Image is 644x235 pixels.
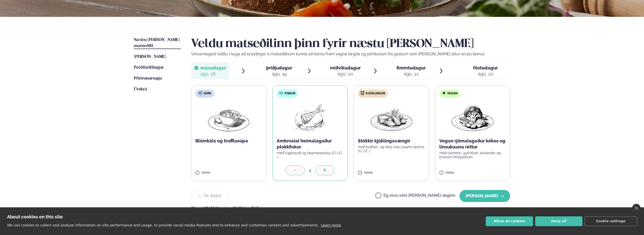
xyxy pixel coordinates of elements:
a: Útskrá [134,86,147,92]
a: [PERSON_NAME] [134,54,166,60]
span: miðvikudagur [330,65,361,70]
div: ágú. 22 [473,71,498,77]
button: Deny all [535,216,582,226]
img: Soup.png [206,102,251,134]
span: Pöntunarsaga [134,76,162,81]
span: (E ) Egg [251,206,262,210]
strong: About cookies on this site [7,214,63,219]
p: með rúgbrauði og bearnaisesósu (D ) (G ) [277,151,344,159]
p: Stökkir kjúklingavængir [358,138,425,144]
span: Súpa [204,92,211,96]
span: föstudagur [473,65,498,70]
span: mánudagur [200,65,226,70]
span: (G ) Glúten , [232,206,251,210]
span: Vegan [447,92,457,96]
img: fish.svg [279,91,283,95]
span: Prófílstillingar [134,65,164,70]
span: Næstu [PERSON_NAME] matseðill [134,38,180,48]
p: Vinsamlegast hafðu í huga að breytingar á matseðlinum kunna að koma fram vegna birgða og pöntunum... [191,51,510,57]
p: með buffalo- og bbq sósu ásamt doritos (G ) (E ) [358,145,425,153]
a: Pöntunarsaga [134,75,162,82]
div: ágú. 19 [266,71,292,77]
button: Til baka [191,190,228,202]
a: Næstu [PERSON_NAME] matseðill [134,37,181,49]
div: ágú. 21 [396,71,426,77]
span: Kjúklingur [366,92,385,96]
p: We use cookies to collect and analyse information on site performance and usage, to provide socia... [7,223,319,227]
div: Ofnæmi: [191,206,510,210]
img: chicken.svg [360,91,364,95]
span: Útskrá [134,87,147,91]
img: Vegan.png [450,102,495,134]
button: Allow all cookies [486,216,533,226]
a: Learn more [321,223,341,227]
img: Vegan.svg [442,91,446,95]
div: ágú. 20 [330,71,361,77]
a: Prófílstillingar [134,65,164,71]
div: ágú. 18 [200,71,226,77]
p: Vegan rjómalagaður kókos og linsubauna réttur [439,138,506,150]
span: (D ) Mjólkurvörur , [204,206,232,210]
p: með turmeric, gulrótum, kóríander og brúnum hrísgrjónum [439,151,506,159]
span: fimmtudagur [396,65,426,70]
button: Cookie settings [585,216,637,226]
span: Fiskur [285,92,295,96]
div: 1 [305,168,315,173]
h2: Veldu matseðilinn þinn fyrir næstu [PERSON_NAME] [191,37,510,51]
img: fish.png [294,102,326,134]
p: Blómkáls og trufflusúpa [195,138,262,144]
img: Chicken-wings-legs.png [369,102,413,134]
a: close [632,204,640,212]
span: þriðjudagur [266,65,292,70]
p: Ambrosial heimalagaður plokkfiskur [277,138,344,150]
img: soup.svg [198,91,202,95]
button: [PERSON_NAME] [459,190,510,202]
span: [PERSON_NAME] [134,55,166,59]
